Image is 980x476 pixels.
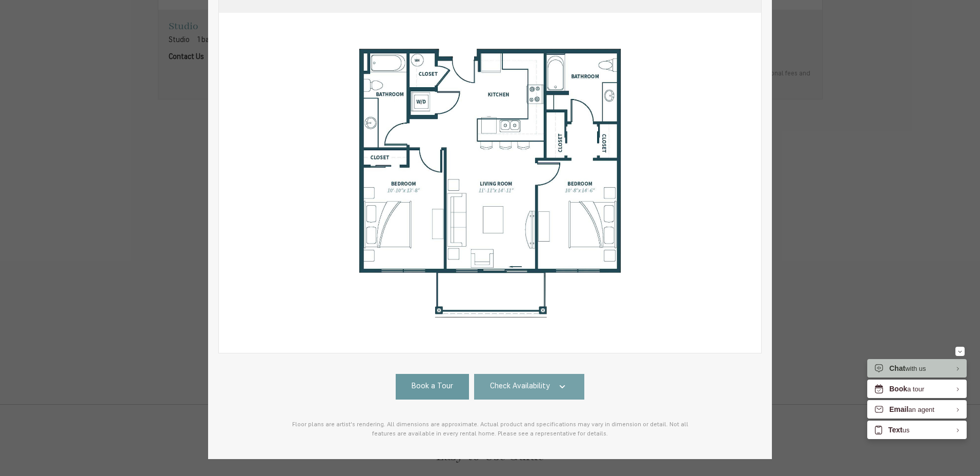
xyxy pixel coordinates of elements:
p: Floor plans are artist's rendering. All dimensions are approximate. Actual product and specificat... [285,420,695,439]
a: Check Availability [474,374,585,400]
a: Book a Tour [396,374,469,400]
span: Book a Tour [412,381,453,393]
span: Check Availability [490,381,550,393]
img: B1 - 2 bedroom floorplan layout with 2 bathrooms and 1100 square feet [219,13,761,353]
